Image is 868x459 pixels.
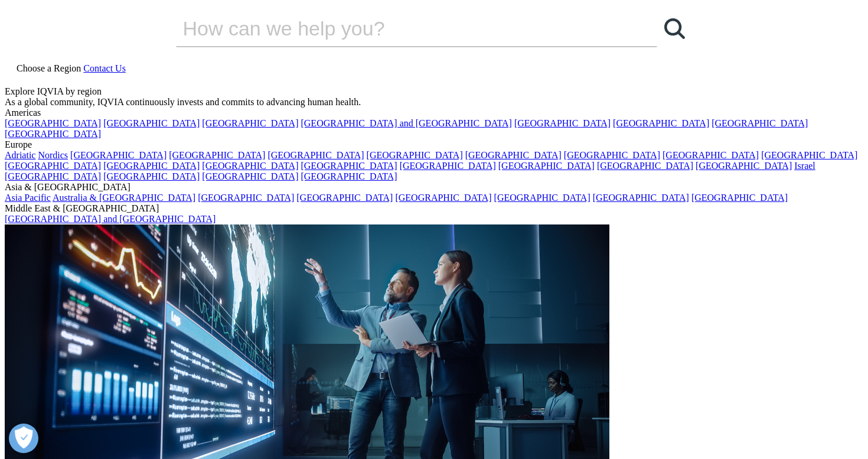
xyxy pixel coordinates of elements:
[83,63,126,73] a: Contact Us
[176,11,624,46] input: Search
[395,193,491,203] a: [GEOGRAPHIC_DATA]
[17,63,81,73] span: Choose a Region
[103,171,200,181] a: [GEOGRAPHIC_DATA]
[53,193,195,203] a: Australia & [GEOGRAPHIC_DATA]
[663,150,759,160] a: [GEOGRAPHIC_DATA]
[5,193,51,203] a: Asia Pacific
[202,171,298,181] a: [GEOGRAPHIC_DATA]
[202,118,298,128] a: [GEOGRAPHIC_DATA]
[597,161,693,171] a: [GEOGRAPHIC_DATA]
[5,139,863,150] div: Europe
[5,118,101,128] a: [GEOGRAPHIC_DATA]
[5,182,863,193] div: Asia & [GEOGRAPHIC_DATA]
[103,118,200,128] a: [GEOGRAPHIC_DATA]
[712,118,808,128] a: [GEOGRAPHIC_DATA]
[296,193,393,203] a: [GEOGRAPHIC_DATA]
[5,214,216,224] a: [GEOGRAPHIC_DATA] and [GEOGRAPHIC_DATA]
[5,171,101,181] a: [GEOGRAPHIC_DATA]
[5,150,35,160] a: Adriatic
[613,118,709,128] a: [GEOGRAPHIC_DATA]
[761,150,857,160] a: [GEOGRAPHIC_DATA]
[657,11,693,46] a: Search
[5,97,863,108] div: As a global community, IQVIA continuously invests and commits to advancing human health.
[691,193,788,203] a: [GEOGRAPHIC_DATA]
[198,193,294,203] a: [GEOGRAPHIC_DATA]
[564,150,660,160] a: [GEOGRAPHIC_DATA]
[70,150,167,160] a: [GEOGRAPHIC_DATA]
[301,118,511,128] a: [GEOGRAPHIC_DATA] and [GEOGRAPHIC_DATA]
[301,171,397,181] a: [GEOGRAPHIC_DATA]
[514,118,611,128] a: [GEOGRAPHIC_DATA]
[794,161,815,171] a: Israel
[103,161,200,171] a: [GEOGRAPHIC_DATA]
[5,161,101,171] a: [GEOGRAPHIC_DATA]
[593,193,689,203] a: [GEOGRAPHIC_DATA]
[465,150,562,160] a: [GEOGRAPHIC_DATA]
[9,424,38,453] button: Open Preferences
[5,203,863,214] div: Middle East & [GEOGRAPHIC_DATA]
[202,161,298,171] a: [GEOGRAPHIC_DATA]
[5,108,863,118] div: Americas
[400,161,496,171] a: [GEOGRAPHIC_DATA]
[498,161,595,171] a: [GEOGRAPHIC_DATA]
[5,86,863,97] div: Explore IQVIA by region
[5,129,101,139] a: [GEOGRAPHIC_DATA]
[696,161,792,171] a: [GEOGRAPHIC_DATA]
[38,150,68,160] a: Nordics
[367,150,463,160] a: [GEOGRAPHIC_DATA]
[267,150,364,160] a: [GEOGRAPHIC_DATA]
[301,161,397,171] a: [GEOGRAPHIC_DATA]
[494,193,590,203] a: [GEOGRAPHIC_DATA]
[169,150,265,160] a: [GEOGRAPHIC_DATA]
[664,18,685,39] svg: Search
